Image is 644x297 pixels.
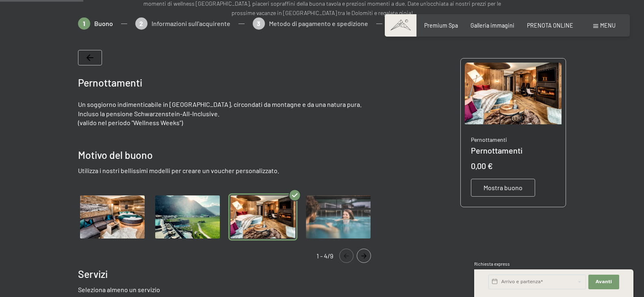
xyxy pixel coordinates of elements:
[600,22,616,29] span: Menu
[596,279,612,285] span: Avanti
[471,22,514,29] a: Galleria immagini
[474,261,510,267] span: Richiesta express
[588,275,619,289] button: Avanti
[424,22,458,29] a: Premium Spa
[527,22,573,29] a: PRENOTA ONLINE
